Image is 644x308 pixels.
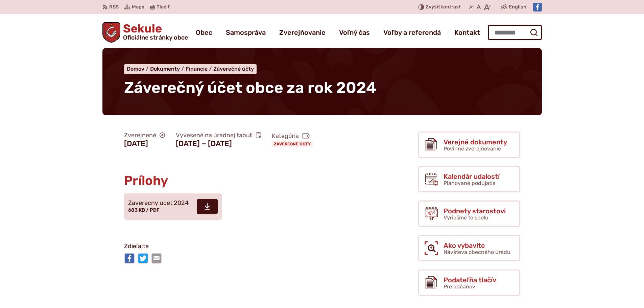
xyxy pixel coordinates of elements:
[196,23,212,42] a: Obec
[339,23,370,42] a: Voľný čas
[213,66,254,72] a: Záverečné účty
[426,4,440,10] span: Zvýšiť
[120,23,188,41] span: Sekule
[128,207,160,213] span: 683 KB / PDF
[444,214,488,221] span: Vyriešme to spolu
[418,235,520,261] a: Ako vybavíte Návšteva obecného úradu
[444,276,496,284] span: Podateľňa tlačív
[444,249,510,255] span: Návšteva obecného úradu
[444,283,475,290] span: Pre občanov
[418,269,520,296] a: Podateľňa tlačív Pre občanov
[124,132,165,139] span: Zverejnené
[454,23,480,42] a: Kontakt
[418,200,520,227] a: Podnety starostovi Vyriešme to spolu
[150,66,186,72] a: Dokumenty
[444,242,510,249] span: Ako vybavíte
[444,173,500,180] span: Kalendár udalostí
[124,139,165,148] figcaption: [DATE]
[176,132,261,139] span: Vyvesené na úradnej tabuli
[124,253,135,264] img: Zdieľať na Facebooku
[418,166,520,192] a: Kalendár udalostí Plánované podujatia
[109,3,119,11] span: RSS
[128,200,189,207] span: Zaverecny ucet 2024
[157,4,170,10] span: Tlačiť
[124,193,222,220] a: Zaverecny ucet 2024 683 KB / PDF
[186,66,213,72] a: Financie
[102,22,121,43] img: Prejsť na domovskú stránku
[418,132,520,158] a: Verejné dokumenty Povinné zverejňovanie
[132,3,144,11] span: Mapa
[426,4,461,10] span: kontrast
[124,78,377,97] span: Záverečný účet obce za rok 2024
[127,66,150,72] a: Domov
[383,23,441,42] a: Voľby a referendá
[444,180,496,186] span: Plánované podujatia
[272,132,315,140] span: Kategória
[138,253,148,264] img: Zdieľať na Twitteri
[186,66,208,72] span: Financie
[124,174,364,188] h2: Prílohy
[533,3,542,11] img: Prejsť na Facebook stránku
[127,66,144,72] span: Domov
[226,23,266,42] a: Samospráva
[272,141,313,147] a: Záverečné účty
[124,241,364,252] p: Zdieľajte
[176,139,261,148] figcaption: [DATE] − [DATE]
[102,22,188,43] a: Logo Sekule, prejsť na domovskú stránku.
[444,207,506,215] span: Podnety starostovi
[123,34,188,41] span: Oficiálne stránky obce
[509,3,526,11] span: English
[151,253,162,264] img: Zdieľať e-mailom
[444,145,501,152] span: Povinné zverejňovanie
[279,23,326,42] a: Zverejňovanie
[150,66,180,72] span: Dokumenty
[507,3,528,11] a: English
[444,138,507,146] span: Verejné dokumenty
